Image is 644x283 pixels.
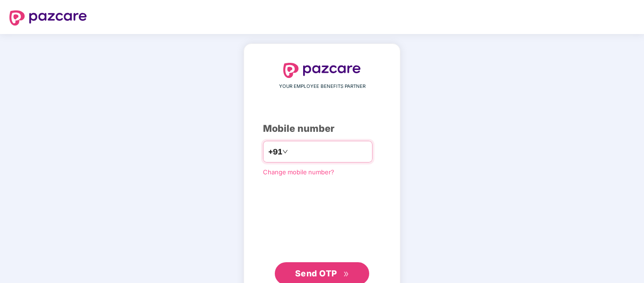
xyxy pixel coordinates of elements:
[282,149,288,154] span: down
[283,63,361,78] img: logo
[263,121,381,136] div: Mobile number
[263,168,334,176] a: Change mobile number?
[295,268,337,278] span: Send OTP
[268,146,282,158] span: +91
[279,83,365,90] span: YOUR EMPLOYEE BENEFITS PARTNER
[343,271,349,277] span: double-right
[9,10,87,26] img: logo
